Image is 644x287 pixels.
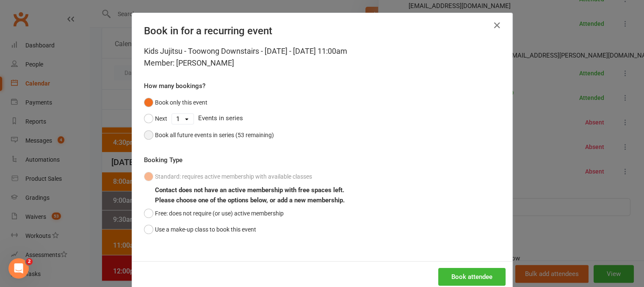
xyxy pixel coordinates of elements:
[8,258,29,279] iframe: Intercom live chat
[155,186,344,194] b: Contact does not have an active membership with free spaces left.
[144,221,256,237] button: Use a make-up class to book this event
[144,110,167,127] button: Next
[155,130,274,140] div: Book all future events in series (53 remaining)
[144,94,207,110] button: Book only this event
[438,268,506,286] button: Book attendee
[144,127,274,143] button: Book all future events in series (53 remaining)
[144,45,500,69] div: Kids Jujitsu - Toowong Downstairs - [DATE] - [DATE] 11:00am Member: [PERSON_NAME]
[144,81,205,91] label: How many bookings?
[490,19,504,32] button: Close
[144,155,182,165] label: Booking Type
[155,196,345,204] b: Please choose one of the options below, or add a new membership.
[26,258,33,265] span: 2
[144,205,284,221] button: Free: does not require (or use) active membership
[144,25,500,37] h4: Book in for a recurring event
[144,110,500,127] div: Events in series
